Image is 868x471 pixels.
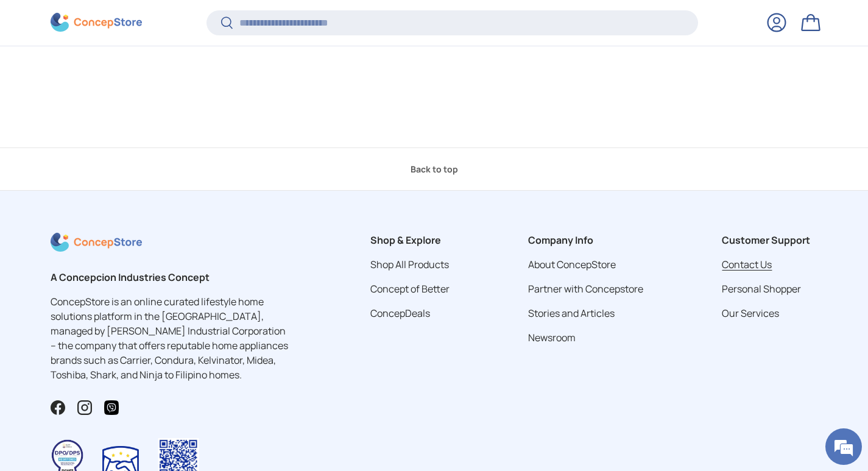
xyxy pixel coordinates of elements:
iframe: Social Login [308,10,561,98]
a: Personal Shopper [722,282,801,296]
a: Concept of Better [370,282,450,296]
a: About ConcepStore [528,258,616,271]
a: Contact Us [722,258,772,271]
a: Newsroom [528,331,576,344]
h2: A Concepcion Industries Concept [51,270,292,285]
a: ConcepDeals [370,306,430,320]
p: ConcepStore is an online curated lifestyle home solutions platform in the [GEOGRAPHIC_DATA], mana... [51,294,292,382]
a: Our Services [722,306,779,320]
a: Shop All Products [370,258,449,271]
a: Stories and Articles [528,306,615,320]
a: Partner with Concepstore [528,282,643,296]
img: ConcepStore [51,13,142,32]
